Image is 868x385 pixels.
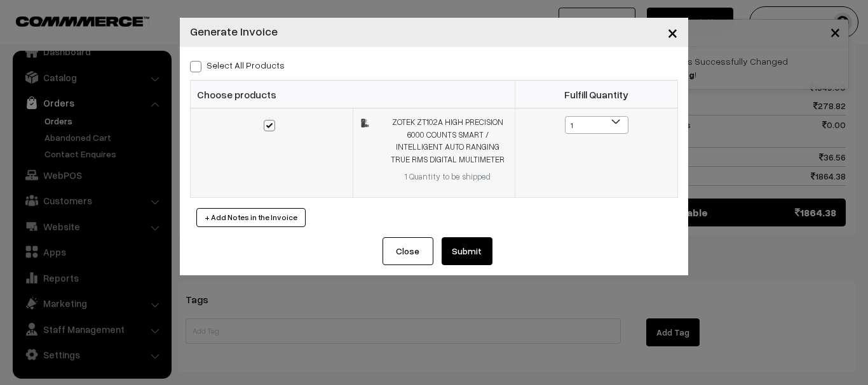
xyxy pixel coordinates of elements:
[190,23,278,40] h4: Generate Invoice
[442,237,492,265] button: Submit
[196,208,306,227] button: + Add Notes in the Invoice
[515,81,678,108] th: Fulfill Quantity
[566,117,628,134] span: 1
[383,237,433,265] button: Close
[667,20,678,44] span: ×
[191,81,515,108] th: Choose products
[657,13,688,52] button: Close
[190,58,285,72] label: Select all Products
[565,116,628,134] span: 1
[388,171,507,183] div: 1 Quantity to be shipped
[388,116,507,166] div: ZOTEK ZT102A HIGH PRECISION 6000 COUNTS SMART / INTELLIGENT AUTO RANGING TRUE RMS DIGITAL MULTIMETER
[361,119,369,127] img: 17515458715483611I9mCMyLL.jpg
